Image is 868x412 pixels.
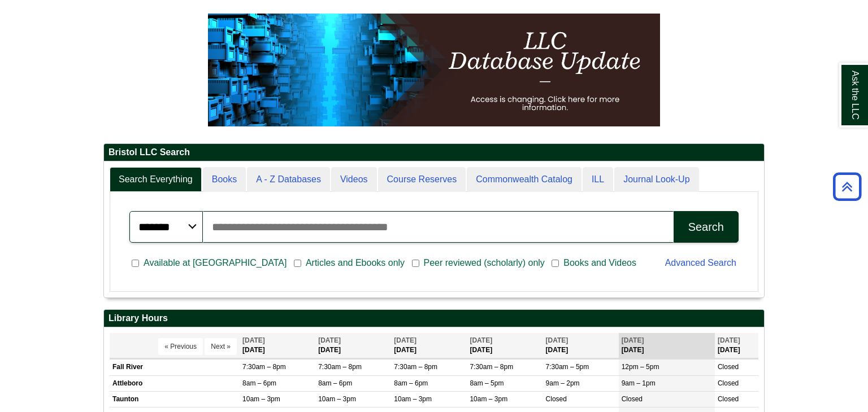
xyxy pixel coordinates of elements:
span: Books and Videos [559,256,641,270]
a: Course Reserves [378,167,466,192]
th: [DATE] [715,333,758,358]
span: Closed [622,395,643,403]
span: 12pm – 5pm [622,363,659,371]
th: [DATE] [240,333,315,358]
span: Closed [546,395,567,403]
a: Journal Look-Up [614,167,698,192]
span: 8am – 6pm [394,379,428,387]
span: Closed [718,395,739,403]
span: 10am – 3pm [242,395,280,403]
a: ILL [583,167,613,192]
span: 7:30am – 8pm [318,363,362,371]
th: [DATE] [315,333,391,358]
span: 8am – 6pm [318,379,352,387]
span: [DATE] [622,336,644,344]
span: 9am – 2pm [546,379,580,387]
td: Fall River [110,360,240,375]
th: [DATE] [619,333,715,358]
span: Peer reviewed (scholarly) only [419,256,549,270]
button: Search [674,211,739,243]
span: [DATE] [546,336,568,344]
a: Commonwealth Catalog [467,167,581,192]
a: Back to Top [829,179,865,194]
span: [DATE] [242,336,265,344]
th: [DATE] [467,333,542,358]
th: [DATE] [543,333,619,358]
a: Search Everything [110,167,202,192]
span: [DATE] [394,336,416,344]
a: Advanced Search [665,258,736,268]
span: 8am – 6pm [242,379,276,387]
input: Peer reviewed (scholarly) only [412,258,419,269]
button: « Previous [158,338,203,355]
h2: Library Hours [104,310,764,327]
input: Articles and Ebooks only [294,258,301,269]
input: Available at [GEOGRAPHIC_DATA] [132,258,139,269]
span: 9am – 1pm [622,379,656,387]
span: 7:30am – 8pm [242,363,286,371]
span: [DATE] [718,336,740,344]
button: Next » [205,338,237,355]
img: HTML tutorial [208,14,660,126]
span: [DATE] [318,336,341,344]
span: Articles and Ebooks only [301,256,409,270]
span: [DATE] [470,336,492,344]
a: Videos [331,167,377,192]
span: 7:30am – 5pm [546,363,589,371]
span: 7:30am – 8pm [470,363,513,371]
div: Search [688,221,724,234]
span: Available at [GEOGRAPHIC_DATA] [139,256,291,270]
input: Books and Videos [552,258,559,269]
th: [DATE] [391,333,467,358]
span: 10am – 3pm [318,395,356,403]
span: 8am – 5pm [470,379,504,387]
td: Attleboro [110,375,240,391]
span: Closed [718,363,739,371]
span: 10am – 3pm [394,395,432,403]
a: A - Z Databases [247,167,330,192]
h2: Bristol LLC Search [104,144,764,161]
span: 7:30am – 8pm [394,363,437,371]
span: 10am – 3pm [470,395,507,403]
a: Books [203,167,246,192]
td: Taunton [110,391,240,407]
span: Closed [718,379,739,387]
